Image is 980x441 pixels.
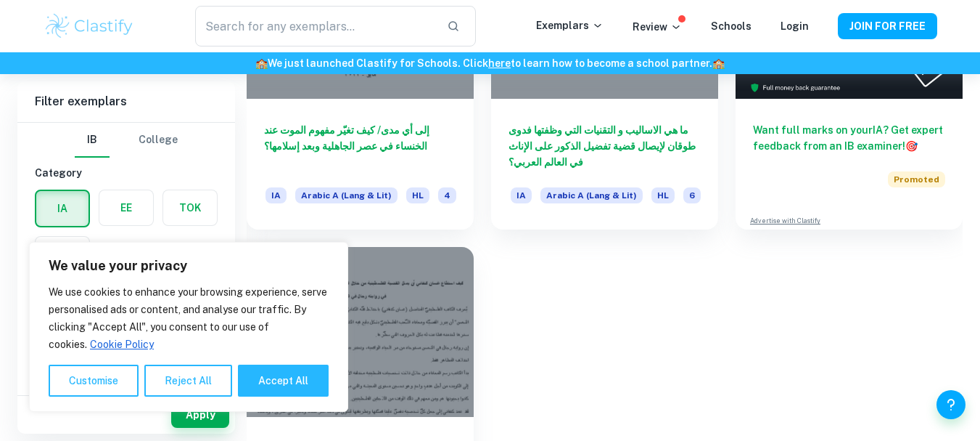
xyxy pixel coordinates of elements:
[99,190,153,225] button: EE
[36,237,89,272] button: Notes
[905,140,918,152] span: 🎯
[3,55,977,71] h6: We just launched Clastify for Schools. Click to learn how to become a school partner.
[781,20,809,32] a: Login
[89,338,155,351] a: Cookie Policy
[265,187,287,203] span: IA
[838,13,937,39] button: JOIN FOR FREE
[712,57,725,69] span: 🏫
[295,187,398,203] span: Arabic A (Lang & Lit)
[536,17,604,33] p: Exemplars
[438,187,456,203] span: 4
[35,165,218,181] h6: Category
[753,122,945,154] h6: Want full marks on your IA ? Get expert feedback from an IB examiner!
[171,402,229,428] button: Apply
[750,216,820,226] a: Advertise with Clastify
[163,190,217,225] button: TOK
[49,365,139,397] button: Customise
[139,123,178,158] button: College
[511,187,532,203] span: IA
[633,19,682,35] p: Review
[29,242,348,412] div: We value your privacy
[36,191,88,226] button: IA
[17,81,235,122] h6: Filter exemplars
[195,6,435,46] input: Search for any exemplars...
[651,187,675,203] span: HL
[540,187,643,203] span: Arabic A (Lang & Lit)
[888,171,945,187] span: Promoted
[488,57,511,69] a: here
[508,122,701,170] h6: ما هي الاساليب و التقنيات التي وظفتها فدوى طوقان لإيصال قضية تفضيل الذكور على الإناث في العالم ال...
[49,257,329,275] p: We value your privacy
[144,365,232,397] button: Reject All
[238,365,329,397] button: Accept All
[406,187,429,203] span: HL
[49,283,329,353] p: We use cookies to enhance your browsing experience, serve personalised ads or content, and analys...
[255,57,268,69] span: 🏫
[75,123,110,158] button: IB
[264,122,456,170] h6: إلى أي مدى/ كیف تغیّر مفھوم الموت عند الخنساء في عصر الجاھلیة وبعد إسلامھا؟
[936,390,965,419] button: Help and Feedback
[75,123,178,158] div: Filter type choice
[711,20,752,32] a: Schools
[44,12,136,41] img: Clastify logo
[683,187,701,203] span: 6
